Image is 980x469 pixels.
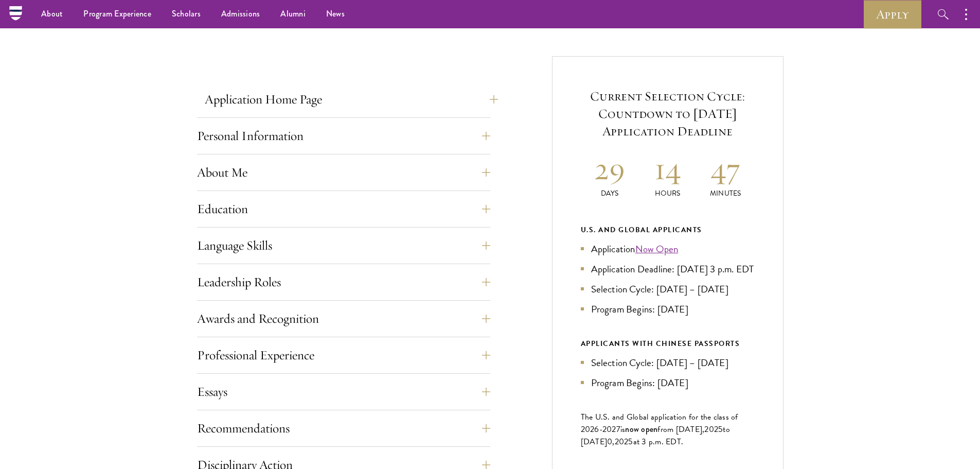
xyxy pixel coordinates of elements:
p: Days [581,188,639,199]
h5: Current Selection Cycle: Countdown to [DATE] Application Deadline [581,88,755,140]
li: Selection Cycle: [DATE] – [DATE] [581,355,755,370]
button: Essays [197,379,490,404]
p: Hours [638,188,697,199]
li: Application [581,241,755,256]
li: Application Deadline: [DATE] 3 p.m. EDT [581,262,755,276]
span: 202 [615,436,629,448]
h2: 29 [581,149,639,188]
a: Now Open [635,241,679,256]
button: Professional Experience [197,343,490,368]
h2: 47 [697,149,755,188]
span: from [DATE], [657,423,704,436]
h2: 14 [638,149,697,188]
button: Recommendations [197,416,490,441]
span: -202 [599,423,616,436]
button: Awards and Recognition [197,306,490,331]
li: Program Begins: [DATE] [581,302,755,317]
span: , [612,436,614,448]
li: Program Begins: [DATE] [581,375,755,390]
span: 6 [594,423,599,436]
span: now open [625,423,657,435]
span: is [620,423,626,436]
div: APPLICANTS WITH CHINESE PASSPORTS [581,337,755,350]
span: to [DATE] [581,423,730,448]
span: 0 [607,436,612,448]
p: Minutes [697,188,755,199]
span: 202 [704,423,718,436]
span: at 3 p.m. EDT. [633,436,684,448]
span: 5 [628,436,633,448]
li: Selection Cycle: [DATE] – [DATE] [581,282,755,297]
div: U.S. and Global Applicants [581,223,755,236]
button: Language Skills [197,233,490,258]
span: The U.S. and Global application for the class of 202 [581,411,738,436]
span: 5 [718,423,723,436]
button: Education [197,197,490,221]
button: Application Home Page [205,87,498,112]
span: 7 [616,423,620,436]
button: About Me [197,160,490,185]
button: Personal Information [197,124,490,148]
button: Leadership Roles [197,270,490,294]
